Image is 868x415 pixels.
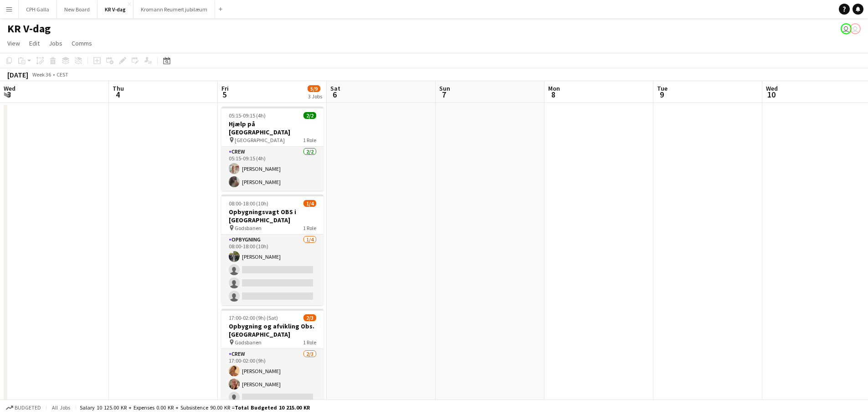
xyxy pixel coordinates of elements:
[72,39,92,47] span: Comms
[308,93,322,100] div: 3 Jobs
[29,39,40,47] span: Edit
[7,39,20,47] span: View
[303,339,316,346] span: 1 Role
[2,89,15,100] span: 3
[113,84,124,92] span: Thu
[329,89,340,100] span: 6
[221,235,324,305] app-card-role: Opbygning1/408:00-18:00 (10h)[PERSON_NAME]
[26,37,43,49] a: Edit
[547,89,560,100] span: 8
[221,322,324,338] h3: Opbygning og afvikling Obs. [GEOGRAPHIC_DATA]
[4,84,15,92] span: Wed
[765,89,778,100] span: 10
[111,89,124,100] span: 4
[235,339,262,346] span: Godsbanen
[438,89,450,100] span: 7
[221,349,324,406] app-card-role: Crew2/317:00-02:00 (9h)[PERSON_NAME][PERSON_NAME]
[766,84,778,92] span: Wed
[98,0,134,18] button: KR V-dag
[308,85,320,92] span: 5/9
[221,120,324,136] h3: Hjælp på [GEOGRAPHIC_DATA]
[656,89,668,100] span: 9
[7,70,28,79] div: [DATE]
[303,200,316,207] span: 1/4
[841,23,852,34] app-user-avatar: Carla Sørensen
[80,404,310,411] div: Salary 10 125.00 KR + Expenses 0.00 KR + Subsistence 90.00 KR =
[235,137,285,143] span: [GEOGRAPHIC_DATA]
[50,404,72,411] span: All jobs
[4,37,24,49] a: View
[439,84,450,92] span: Sun
[68,37,96,49] a: Comms
[229,200,268,207] span: 08:00-18:00 (10h)
[229,314,278,321] span: 17:00-02:00 (9h) (Sat)
[221,147,324,191] app-card-role: Crew2/205:15-09:15 (4h)[PERSON_NAME][PERSON_NAME]
[221,208,324,224] h3: Opbygningsvagt OBS i [GEOGRAPHIC_DATA]
[303,137,316,143] span: 1 Role
[19,0,57,18] button: CPH Galla
[330,84,340,92] span: Sat
[30,71,53,78] span: Week 36
[229,112,266,119] span: 05:15-09:15 (4h)
[221,84,229,92] span: Fri
[134,0,215,18] button: Kromann Reumert jubilæum
[235,225,262,231] span: Godsbanen
[548,84,560,92] span: Mon
[657,84,668,92] span: Tue
[221,107,324,191] app-job-card: 05:15-09:15 (4h)2/2Hjælp på [GEOGRAPHIC_DATA] [GEOGRAPHIC_DATA]1 RoleCrew2/205:15-09:15 (4h)[PERS...
[57,0,98,18] button: New Board
[221,195,324,305] app-job-card: 08:00-18:00 (10h)1/4Opbygningsvagt OBS i [GEOGRAPHIC_DATA] Godsbanen1 RoleOpbygning1/408:00-18:00...
[221,309,324,406] app-job-card: 17:00-02:00 (9h) (Sat)2/3Opbygning og afvikling Obs. [GEOGRAPHIC_DATA] Godsbanen1 RoleCrew2/317:0...
[235,404,310,411] span: Total Budgeted 10 215.00 KR
[220,89,229,100] span: 5
[303,314,316,321] span: 2/3
[56,71,68,78] div: CEST
[49,39,62,47] span: Jobs
[45,37,66,49] a: Jobs
[303,112,316,119] span: 2/2
[15,405,41,411] span: Budgeted
[850,23,861,34] app-user-avatar: Carla Sørensen
[7,22,51,36] h1: KR V-dag
[5,403,42,413] button: Budgeted
[303,225,316,231] span: 1 Role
